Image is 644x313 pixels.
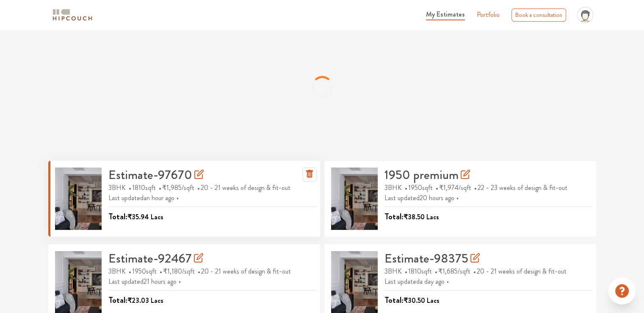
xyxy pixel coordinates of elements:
[163,266,182,276] span: ₹1,180
[151,212,163,222] span: Lacs
[162,181,196,195] span: /sqft
[384,181,404,195] span: 3BHK
[108,294,127,306] span: Total:
[108,168,204,183] h3: Estimate-97670
[426,9,465,19] span: My Estimates
[477,264,569,278] span: 20 - 21 weeks of design & fit-out
[384,264,404,278] span: 3BHK
[108,277,183,286] span: Last updated 21 hours ago
[108,193,181,203] span: Last updated an hour ago
[438,266,458,276] span: ₹1,685
[108,210,127,223] span: Total:
[384,193,461,203] span: Last updated 20 hours ago
[408,264,434,278] span: 1810 sqft
[108,181,128,195] span: 3BHK
[439,181,473,195] span: /sqft
[427,296,439,305] span: Lacs
[201,264,293,278] span: 20 - 21 weeks of design & fit-out
[511,8,566,22] div: Book a consultation
[201,181,293,195] span: 20 - 21 weeks of design & fit-out
[51,8,94,22] img: logo-horizontal.svg
[151,296,163,305] span: Lacs
[384,251,480,266] h3: Estimate-98375
[478,181,569,195] span: 22 - 23 weeks of design & fit-out
[408,181,435,195] span: 1950 sqft
[127,296,149,305] span: ₹23.03
[384,277,451,286] span: Last updated a day ago
[384,294,404,306] span: Total:
[51,6,94,25] span: logo-horizontal.svg
[108,264,128,278] span: 3BHK
[404,212,425,222] span: ₹38.50
[127,212,149,222] span: ₹35.94
[132,264,159,278] span: 1950 sqft
[438,264,473,278] span: /sqft
[426,212,439,222] span: Lacs
[477,10,500,20] a: Portfolio
[163,264,197,278] span: /sqft
[439,183,459,193] span: ₹1,974
[384,168,470,183] h3: 1950 premium
[162,183,182,193] span: ₹1,985
[132,181,158,195] span: 1810 sqft
[108,251,204,266] h3: Estimate-92467
[404,296,425,305] span: ₹30.50
[384,210,404,223] span: Total:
